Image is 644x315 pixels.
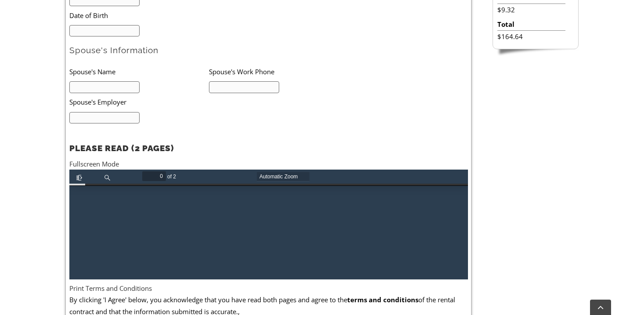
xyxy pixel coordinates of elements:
[493,49,579,57] img: sidebar-footer.png
[69,6,320,24] li: Date of Birth
[209,62,349,80] li: Spouse's Work Phone
[347,295,418,304] b: terms and conditions
[497,4,565,15] li: $9.32
[97,2,110,12] span: of 2
[497,31,565,42] li: $164.64
[69,45,468,56] h2: Spouse's Information
[69,93,320,111] li: Spouse's Employer
[69,62,209,80] li: Spouse's Name
[73,2,97,11] input: Page
[187,2,250,11] select: Zoom
[69,159,119,168] a: Fullscreen Mode
[497,18,565,30] li: Total
[69,143,174,153] strong: PLEASE READ (2 PAGES)
[69,284,152,293] a: Print Terms and Conditions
